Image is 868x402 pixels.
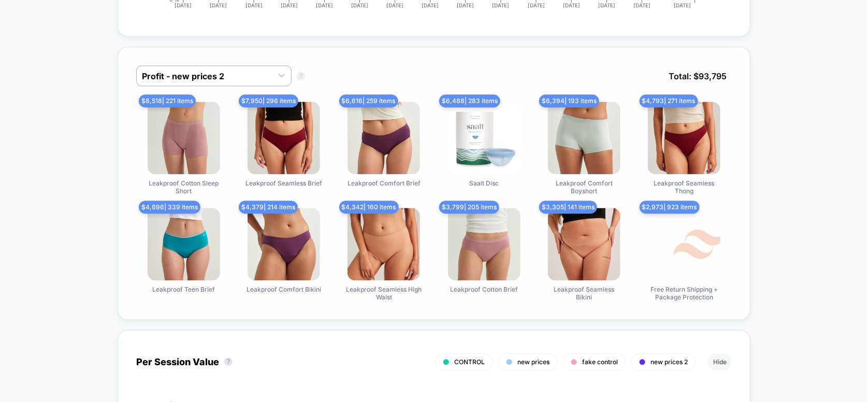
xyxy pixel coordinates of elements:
[210,3,227,9] tspan: [DATE]
[248,102,320,175] img: Leakproof Seamless Brief
[548,208,620,281] img: Leakproof Seamless Bikini
[148,102,220,175] img: Leakproof Cotton Sleep Short
[493,3,510,9] tspan: [DATE]
[674,3,691,9] tspan: [DATE]
[152,286,215,294] span: Leakproof Teen Brief
[339,95,398,108] span: $ 6,616 | 259 items
[245,3,262,9] tspan: [DATE]
[548,102,620,175] img: Leakproof Comfort Boyshort
[563,3,580,9] tspan: [DATE]
[348,180,421,188] span: Leakproof Comfort Brief
[640,201,700,214] span: $ 2,973 | 923 items
[348,208,420,281] img: Leakproof Seamless High Waist
[645,180,723,195] span: Leakproof Seamless Thong
[245,180,322,188] span: Leakproof Seamless Brief
[528,3,545,9] tspan: [DATE]
[386,3,403,9] tspan: [DATE]
[650,358,688,366] span: new prices 2
[539,95,599,108] span: $ 6,394 | 193 items
[239,201,298,214] span: $ 4,379 | 214 items
[148,208,220,281] img: Leakproof Teen Brief
[645,286,723,301] span: Free Return Shipping + Package Protection
[345,286,423,301] span: Leakproof Seamless High Waist
[348,102,420,175] img: Leakproof Comfort Brief
[448,208,520,281] img: Leakproof Cotton Brief
[663,66,732,87] span: Total: $ 93,795
[422,3,439,9] tspan: [DATE]
[247,286,321,294] span: Leakproof Comfort Bikini
[248,208,320,281] img: Leakproof Comfort Bikini
[598,3,615,9] tspan: [DATE]
[439,95,500,108] span: $ 6,488 | 283 items
[139,201,200,214] span: $ 4,696 | 339 items
[539,201,597,214] span: $ 3,305 | 141 items
[469,180,499,188] span: Saalt Disc
[339,201,399,214] span: $ 4,342 | 160 items
[708,354,732,371] button: Hide
[457,3,474,9] tspan: [DATE]
[316,3,333,9] tspan: [DATE]
[145,180,223,195] span: Leakproof Cotton Sleep Short
[224,358,233,366] button: ?
[545,286,623,301] span: Leakproof Seamless Bikini
[582,358,618,366] span: fake control
[517,358,549,366] span: new prices
[439,201,499,214] span: $ 3,799 | 205 items
[297,72,305,80] button: ?
[454,358,485,366] span: CONTROL
[281,3,298,9] tspan: [DATE]
[640,95,698,108] span: $ 4,793 | 271 items
[450,286,518,294] span: Leakproof Cotton Brief
[139,95,196,108] span: $ 8,518 | 221 items
[648,208,720,281] img: Free Return Shipping + Package Protection
[648,102,720,175] img: Leakproof Seamless Thong
[351,3,368,9] tspan: [DATE]
[448,102,520,175] img: Saalt Disc
[545,180,623,195] span: Leakproof Comfort Boyshort
[175,3,192,9] tspan: [DATE]
[239,95,298,108] span: $ 7,950 | 296 items
[634,3,651,9] tspan: [DATE]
